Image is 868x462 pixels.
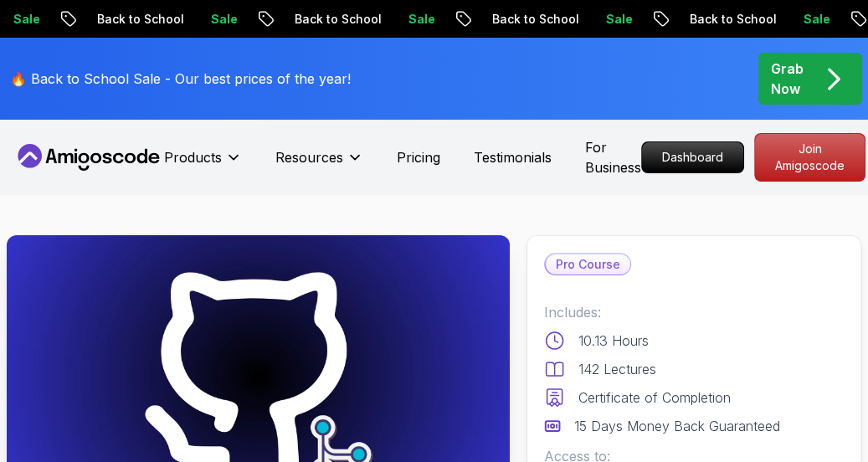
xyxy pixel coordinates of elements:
p: Back to School [476,11,590,28]
p: Products [164,147,222,167]
p: Grab Now [771,59,804,99]
a: Pricing [397,147,440,167]
p: Certificate of Completion [578,388,731,408]
a: Join Amigoscode [754,133,865,182]
p: 142 Lectures [578,359,656,379]
p: Sale [590,11,644,28]
p: Includes: [544,302,844,322]
a: For Business [585,137,641,177]
button: Products [164,147,242,181]
a: Testimonials [474,147,552,167]
p: Sale [393,11,446,28]
p: Back to School [81,11,195,28]
p: Back to School [279,11,393,28]
a: Dashboard [641,141,744,173]
p: Sale [788,11,841,28]
p: Pro Course [546,254,630,275]
p: Resources [275,147,343,167]
p: 15 Days Money Back Guaranteed [574,416,780,436]
p: Back to School [674,11,788,28]
p: 🔥 Back to School Sale - Our best prices of the year! [10,69,351,89]
button: Resources [275,147,363,181]
p: 10.13 Hours [578,331,649,351]
p: Dashboard [642,142,743,172]
p: Sale [195,11,249,28]
p: Join Amigoscode [755,134,865,181]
